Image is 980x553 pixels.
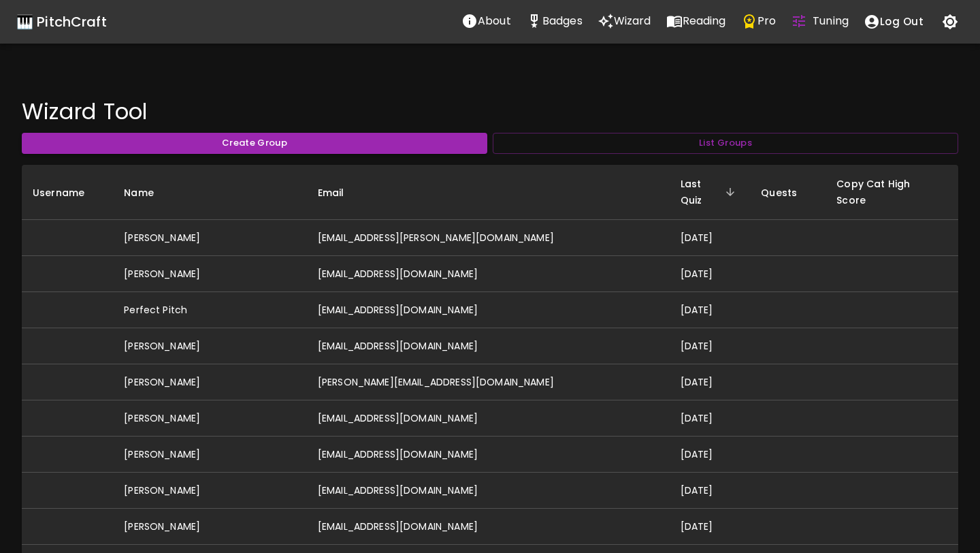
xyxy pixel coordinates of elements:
[113,473,307,509] td: [PERSON_NAME]
[659,7,734,36] a: Reading
[454,7,519,36] a: About
[519,7,590,35] button: Stats
[590,7,659,36] a: Wizard
[761,185,815,201] span: Quests
[113,220,307,256] td: [PERSON_NAME]
[542,13,583,29] p: Badges
[683,13,726,29] p: Reading
[307,256,670,292] td: [EMAIL_ADDRESS][DOMAIN_NAME]
[307,292,670,328] td: [EMAIL_ADDRESS][DOMAIN_NAME]
[670,292,751,328] td: [DATE]
[22,133,487,154] button: Create Group
[590,7,659,35] button: Wizard
[113,437,307,473] td: [PERSON_NAME]
[113,400,307,437] td: [PERSON_NAME]
[307,400,670,437] td: [EMAIL_ADDRESS][DOMAIN_NAME]
[113,256,307,292] td: [PERSON_NAME]
[670,328,751,364] td: [DATE]
[16,11,107,33] a: 🎹 PitchCraft
[670,220,751,256] td: [DATE]
[783,7,856,35] button: Tuning Quiz
[22,98,958,125] h4: Wizard Tool
[813,13,849,29] p: Tuning
[478,13,511,29] p: About
[113,364,307,400] td: [PERSON_NAME]
[783,7,856,36] a: Tuning Quiz
[318,185,362,201] span: Email
[670,364,751,400] td: [DATE]
[307,473,670,509] td: [EMAIL_ADDRESS][DOMAIN_NAME]
[757,13,776,29] p: Pro
[113,509,307,545] td: [PERSON_NAME]
[670,256,751,292] td: [DATE]
[307,220,670,256] td: [EMAIL_ADDRESS][PERSON_NAME][DOMAIN_NAME]
[519,7,590,36] a: Stats
[454,7,519,35] button: About
[493,133,958,154] button: List Groups
[614,13,651,29] p: Wizard
[113,328,307,364] td: [PERSON_NAME]
[681,176,740,208] span: Last Quiz
[856,7,931,36] button: account of current user
[659,7,734,35] button: Reading
[113,292,307,328] td: Perfect Pitch
[33,185,102,201] span: Username
[124,185,171,201] span: Name
[307,509,670,545] td: [EMAIL_ADDRESS][DOMAIN_NAME]
[670,473,751,509] td: [DATE]
[670,509,751,545] td: [DATE]
[670,400,751,437] td: [DATE]
[307,328,670,364] td: [EMAIL_ADDRESS][DOMAIN_NAME]
[836,176,947,208] span: Copy Cat High Score
[670,437,751,473] td: [DATE]
[307,364,670,400] td: [PERSON_NAME][EMAIL_ADDRESS][DOMAIN_NAME]
[307,437,670,473] td: [EMAIL_ADDRESS][DOMAIN_NAME]
[734,7,783,35] button: Pro
[734,7,783,36] a: Pro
